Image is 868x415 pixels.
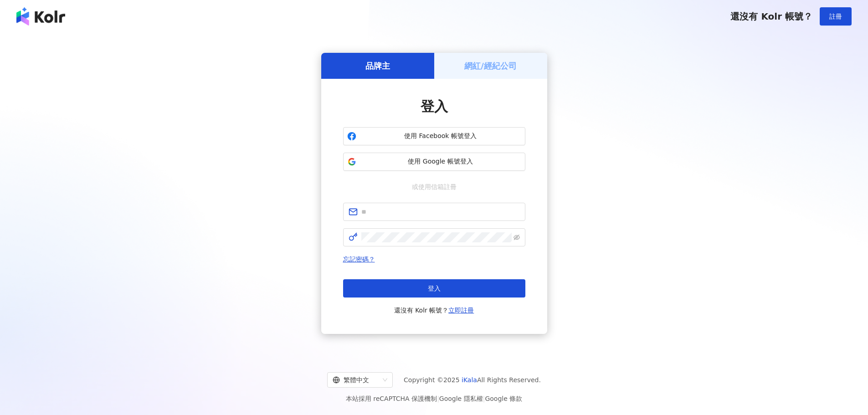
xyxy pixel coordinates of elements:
[360,157,521,166] span: 使用 Google 帳號登入
[406,182,463,192] span: 或使用信箱註冊
[346,393,522,404] span: 本站採用 reCAPTCHA 保護機制
[394,305,474,316] span: 還沒有 Kolr 帳號？
[360,132,521,141] span: 使用 Facebook 帳號登入
[365,60,390,72] h5: 品牌主
[437,395,439,402] span: |
[448,307,474,314] a: 立即註冊
[428,285,441,292] span: 登入
[462,376,477,384] a: iKala
[343,279,525,297] button: 登入
[421,98,448,114] span: 登入
[485,395,522,402] a: Google 條款
[343,127,525,145] button: 使用 Facebook 帳號登入
[483,395,485,402] span: |
[16,7,65,26] img: logo
[439,395,483,402] a: Google 隱私權
[404,374,541,385] span: Copyright © 2025 All Rights Reserved.
[829,13,842,20] span: 註冊
[343,256,375,263] a: 忘記密碼？
[514,234,520,241] span: eye-invisible
[464,60,517,72] h5: 網紅/經紀公司
[730,11,812,22] span: 還沒有 Kolr 帳號？
[820,7,852,26] button: 註冊
[343,153,525,171] button: 使用 Google 帳號登入
[333,373,379,387] div: 繁體中文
